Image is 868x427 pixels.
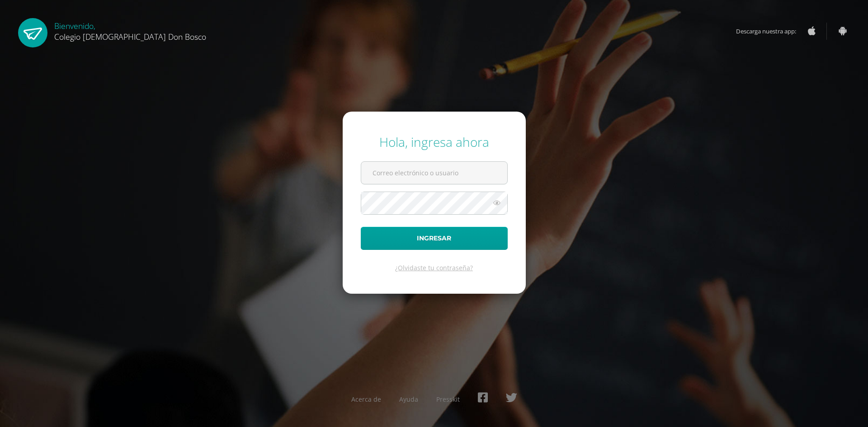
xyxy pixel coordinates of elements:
[351,395,381,404] a: Acerca de
[436,395,460,404] a: Presskit
[395,263,473,272] a: ¿Olvidaste tu contraseña?
[54,31,206,42] span: Colegio [DEMOGRAPHIC_DATA] Don Bosco
[361,162,507,184] input: Correo electrónico o usuario
[736,23,805,40] span: Descarga nuestra app:
[361,227,508,250] button: Ingresar
[54,18,206,42] div: Bienvenido,
[399,395,418,404] a: Ayuda
[361,133,508,150] div: Hola, ingresa ahora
